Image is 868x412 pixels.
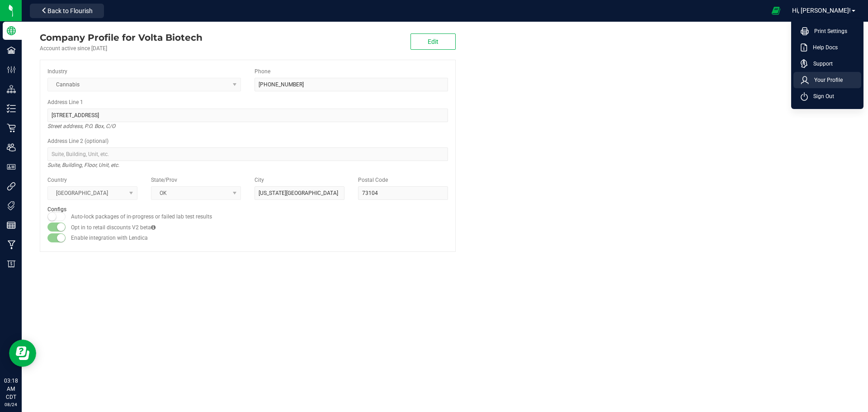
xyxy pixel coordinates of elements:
[47,160,119,170] i: Suite, Building, Floor, Unit, etc.
[7,85,16,94] inline-svg: Distribution
[7,123,16,133] inline-svg: Retail
[255,78,448,91] input: (123) 456-7890
[71,234,148,242] label: Enable integration with Lendica
[9,340,36,367] iframe: Resource center
[255,186,344,200] input: City
[71,213,212,221] label: Auto-lock packages of in-progress or failed lab test results
[47,147,448,161] input: Suite, Building, Unit, etc.
[7,260,16,269] inline-svg: Billing
[358,176,388,184] label: Postal Code
[7,104,16,113] inline-svg: Inventory
[47,121,115,132] i: Street address, P.O. Box, C/O
[4,401,18,408] p: 08/24
[4,377,18,401] p: 03:18 AM CDT
[807,43,838,52] span: Help Docs
[151,176,177,184] label: State/Prov
[809,76,843,85] span: Your Profile
[7,221,16,230] inline-svg: Reports
[7,46,16,55] inline-svg: Facilities
[428,38,439,45] span: Edit
[7,201,16,210] inline-svg: Tags
[47,67,67,76] label: Industry
[801,59,858,68] a: Support
[255,176,264,184] label: City
[766,2,786,19] span: Open Ecommerce Menu
[808,59,833,68] span: Support
[358,186,448,200] input: Postal Code
[410,33,456,50] button: Edit
[7,162,16,171] inline-svg: User Roles
[40,31,203,44] div: Volta Biotech
[7,65,16,74] inline-svg: Configuration
[47,109,448,122] input: Address
[47,7,93,14] span: Back to Flourish
[792,7,851,14] span: Hi, [PERSON_NAME]!
[30,4,104,18] button: Back to Flourish
[7,240,16,249] inline-svg: Manufacturing
[47,98,83,106] label: Address Line 1
[47,137,108,145] label: Address Line 2 (optional)
[793,88,861,104] li: Sign Out
[808,92,834,101] span: Sign Out
[7,143,16,152] inline-svg: Users
[40,44,203,52] div: Account active since [DATE]
[47,207,448,213] h2: Configs
[47,176,67,184] label: Country
[71,223,156,232] label: Opt in to retail discounts V2 beta
[7,26,16,35] inline-svg: Company
[801,43,858,52] a: Help Docs
[809,27,847,36] span: Print Settings
[7,182,16,191] inline-svg: Integrations
[255,67,270,76] label: Phone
